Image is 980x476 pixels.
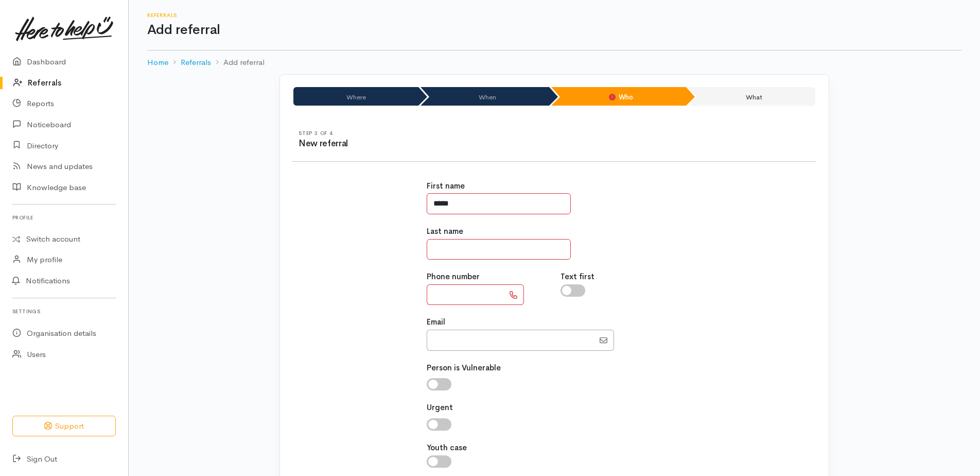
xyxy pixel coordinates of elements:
label: Youth case [427,442,467,454]
li: What [688,87,815,106]
label: Urgent [427,402,453,414]
li: Where [293,87,418,106]
label: Email [427,316,445,328]
nav: breadcrumb [147,50,961,75]
label: Person is Vulnerable [427,362,501,374]
h3: New referral [299,139,554,149]
label: Last name [427,226,463,237]
h1: Add referral [147,23,961,38]
h6: Profile [12,211,116,225]
a: Referrals [181,57,211,69]
label: Phone number [427,271,480,283]
li: Add referral [211,57,265,69]
label: Text first [561,271,594,283]
label: First name [427,180,465,192]
button: Support [12,416,116,437]
li: When [421,87,549,106]
h6: Settings [12,304,116,318]
h6: Step 3 of 4 [299,130,554,136]
a: Home [147,57,168,69]
h6: Referrals [147,12,961,18]
li: Who [551,87,686,106]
